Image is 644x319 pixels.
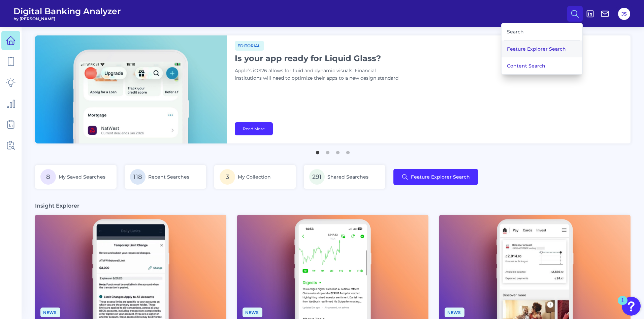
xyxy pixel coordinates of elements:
button: Feature Explorer Search [393,169,478,185]
div: Search [504,23,580,41]
span: Editorial [235,41,264,51]
span: Digital Banking Analyzer [13,6,121,16]
a: Editorial [235,42,264,49]
h3: Insight Explorer [35,202,79,209]
a: 118Recent Searches [125,165,206,189]
span: 118 [130,169,146,185]
button: Feature Explorer Search [502,41,582,57]
button: 1 [314,148,321,154]
p: Apple’s iOS26 allows for fluid and dynamic visuals. Financial institutions will need to optimize ... [235,67,403,82]
a: News [40,309,60,315]
button: Open Resource Center, 1 new notification [622,297,641,316]
button: JS [618,8,630,20]
button: 2 [324,148,331,154]
img: bannerImg [35,35,227,143]
span: My Collection [238,174,271,180]
span: by [PERSON_NAME] [13,16,121,21]
span: Shared Searches [327,174,368,180]
span: 3 [220,169,235,185]
div: 1 [621,300,624,309]
span: News [445,308,464,317]
button: 3 [334,148,341,154]
a: News [243,309,262,315]
a: 8My Saved Searches [35,165,117,189]
a: News [445,309,464,315]
span: My Saved Searches [59,174,105,180]
button: 4 [345,148,351,154]
a: 3My Collection [214,165,296,189]
button: Content Search [502,57,582,74]
span: News [243,308,262,317]
a: 291Shared Searches [304,165,385,189]
h1: Is your app ready for Liquid Glass? [235,53,403,63]
span: 8 [40,169,56,185]
span: Feature Explorer Search [411,174,470,180]
span: 291 [309,169,325,185]
span: News [40,308,60,317]
span: Recent Searches [148,174,189,180]
a: Read More [235,122,273,135]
